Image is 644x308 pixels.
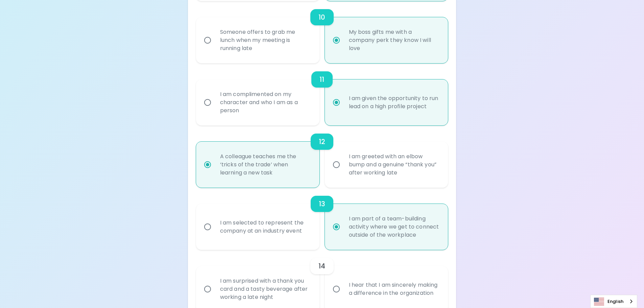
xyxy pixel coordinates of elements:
[196,1,448,63] div: choice-group-check
[196,63,448,125] div: choice-group-check
[343,144,445,185] div: I am greeted with an elbow bump and a genuine “thank you” after working late
[215,82,316,123] div: I am complimented on my character and who I am as a person
[215,144,316,185] div: A colleague teaches me the ‘tricks of the trade’ when learning a new task
[196,125,448,188] div: choice-group-check
[591,295,637,308] a: English
[343,273,445,305] div: I hear that I am sincerely making a difference in the organization
[215,211,316,243] div: I am selected to represent the company at an industry event
[215,20,316,61] div: Someone offers to grab me lunch when my meeting is running late
[318,12,325,23] h6: 10
[343,86,445,119] div: I am given the opportunity to run lead on a high profile project
[590,295,637,308] div: Language
[319,136,325,147] h6: 12
[343,20,445,61] div: My boss gifts me with a company perk they know I will love
[196,188,448,250] div: choice-group-check
[343,207,445,247] div: I am part of a team-building activity where we get to connect outside of the workplace
[318,261,325,271] h6: 14
[319,74,324,85] h6: 11
[590,295,637,308] aside: Language selected: English
[319,198,325,209] h6: 13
